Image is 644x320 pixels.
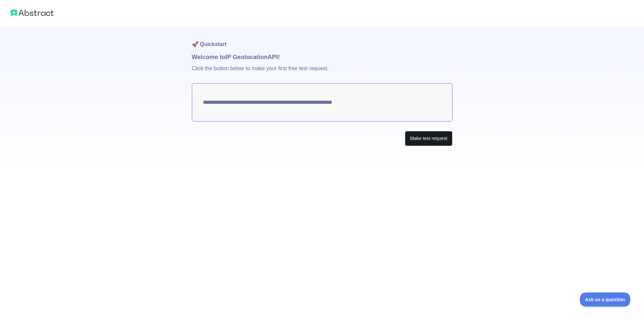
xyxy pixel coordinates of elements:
[580,292,631,307] iframe: Toggle Customer Support
[192,52,452,62] h1: Welcome to IP Geolocation API!
[405,131,452,146] button: Make test request
[192,62,452,83] p: Click the button below to make your first free test request.
[192,27,452,52] h1: 🚀 Quickstart
[11,8,54,17] img: Abstract logo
